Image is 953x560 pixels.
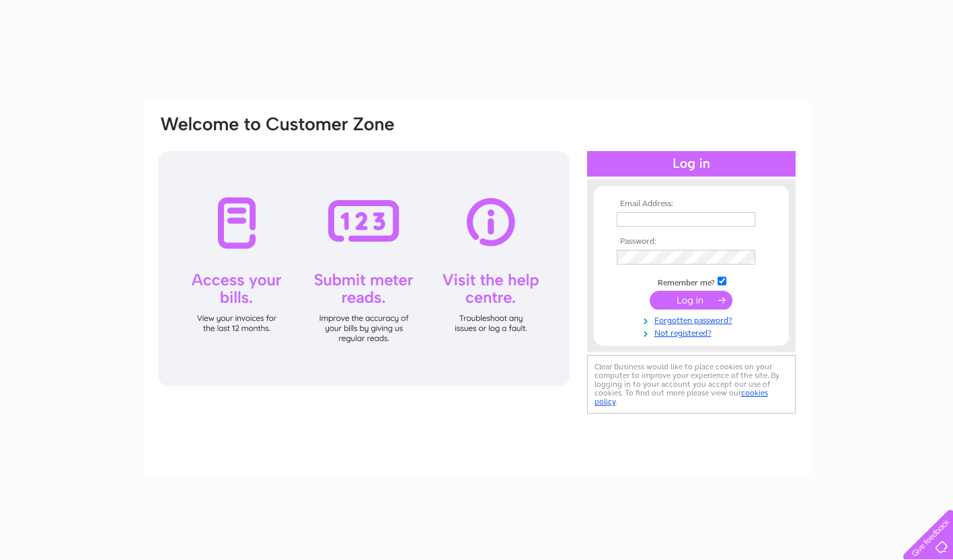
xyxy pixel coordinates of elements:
[587,355,796,414] div: Clear Business would like to place cookies on your computer to improve your experience of the sit...
[613,237,769,246] th: Password:
[595,388,768,406] a: cookies policy
[613,199,769,209] th: Email Address:
[613,275,769,288] td: Remember me?
[617,326,769,338] a: Not registered?
[617,313,769,326] a: Forgotten password?
[650,291,732,310] input: Submit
